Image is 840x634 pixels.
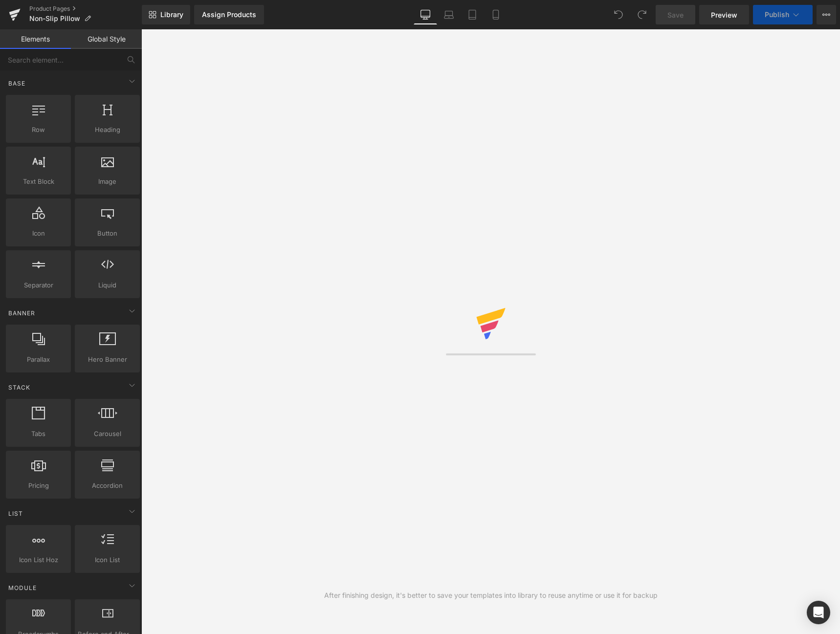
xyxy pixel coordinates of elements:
span: Banner [7,308,36,318]
span: Save [667,10,684,20]
span: List [7,509,24,518]
span: Hero Banner [78,354,137,365]
span: Base [7,79,26,88]
span: Heading [78,125,137,135]
button: More [817,5,836,24]
span: Liquid [78,280,137,290]
button: Redo [632,5,652,24]
div: Assign Products [202,11,256,19]
span: Module [7,583,38,592]
a: Tablet [461,5,484,24]
span: Row [9,125,68,135]
span: Tabs [9,429,68,439]
span: Preview [711,10,737,20]
button: Undo [609,5,628,24]
span: Publish [765,11,789,19]
a: Preview [699,5,749,24]
span: Non-Slip Pillow [29,15,80,22]
span: Separator [9,280,68,290]
span: Image [78,176,137,187]
span: Library [160,10,183,19]
span: Accordion [78,481,137,491]
button: Publish [753,5,813,24]
span: Button [78,228,137,239]
a: Product Pages [29,5,142,13]
span: Icon List Hoz [9,555,68,565]
span: Icon [9,228,68,239]
span: Icon List [78,555,137,565]
span: Stack [7,383,31,392]
span: Text Block [9,176,68,187]
span: Pricing [9,481,68,491]
div: After finishing design, it's better to save your templates into library to reuse anytime or use i... [324,590,658,601]
span: Carousel [78,429,137,439]
a: Laptop [437,5,461,24]
span: Parallax [9,354,68,365]
a: New Library [142,5,190,24]
a: Global Style [71,29,142,49]
a: Mobile [484,5,508,24]
a: Desktop [414,5,437,24]
div: Open Intercom Messenger [807,601,830,624]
